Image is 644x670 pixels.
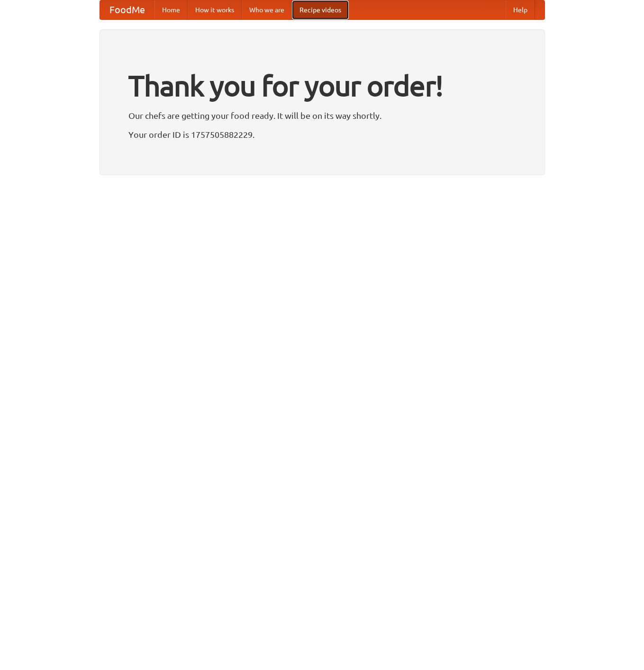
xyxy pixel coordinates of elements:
[128,108,516,123] p: Our chefs are getting your food ready. It will be on its way shortly.
[128,63,516,108] h1: Thank you for your order!
[100,0,154,19] a: FoodMe
[292,0,349,19] a: Recipe videos
[154,0,188,19] a: Home
[188,0,242,19] a: How it works
[128,127,516,142] p: Your order ID is 1757505882229.
[242,0,292,19] a: Who we are
[506,0,535,19] a: Help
